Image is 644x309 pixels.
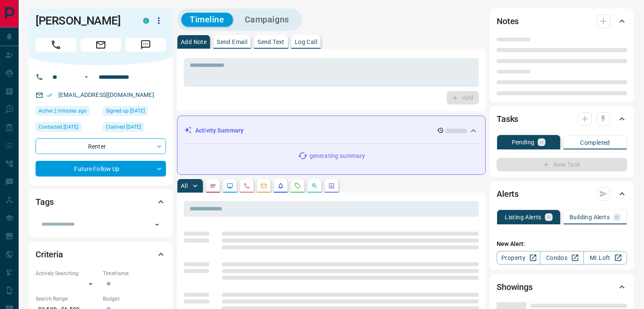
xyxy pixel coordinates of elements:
[36,161,166,177] div: Future Follow Up
[103,295,166,303] p: Budget:
[497,109,627,129] div: Tasks
[39,107,87,115] span: Active 2 minutes ago
[58,91,154,98] a: [EMAIL_ADDRESS][DOMAIN_NAME]
[36,295,99,303] p: Search Range:
[181,183,188,189] p: All
[295,39,317,45] p: Log Call
[227,182,233,189] svg: Lead Browsing Activity
[210,182,216,189] svg: Notes
[181,13,233,27] button: Timeline
[497,14,519,28] h2: Notes
[36,138,166,154] div: Renter
[497,11,627,31] div: Notes
[36,248,63,261] h2: Criteria
[151,219,163,231] button: Open
[497,277,627,297] div: Showings
[257,39,285,45] p: Send Text
[103,122,166,134] div: Thu Jan 04 2024
[36,106,99,118] div: Wed Oct 15 2025
[195,126,243,135] p: Activity Summary
[243,182,250,189] svg: Calls
[36,14,130,28] h1: [PERSON_NAME]
[36,195,53,209] h2: Tags
[36,270,99,277] p: Actively Searching:
[497,187,519,201] h2: Alerts
[497,112,518,126] h2: Tasks
[36,192,166,212] div: Tags
[81,72,91,82] button: Open
[143,18,149,24] div: condos.ca
[497,240,627,248] p: New Alert:
[125,38,166,52] span: Message
[39,123,78,131] span: Contacted [DATE]
[277,182,284,189] svg: Listing Alerts
[36,38,76,52] span: Call
[512,139,535,145] p: Pending
[80,38,121,52] span: Email
[497,184,627,204] div: Alerts
[569,214,610,220] p: Building Alerts
[103,106,166,118] div: Thu Jan 04 2024
[217,39,247,45] p: Send Email
[47,92,53,98] svg: Email Verified
[497,280,533,294] h2: Showings
[311,182,318,189] svg: Opportunities
[583,251,627,265] a: Mr.Loft
[497,251,540,265] a: Property
[505,214,542,220] p: Listing Alerts
[236,13,298,27] button: Campaigns
[36,122,99,134] div: Mon Mar 04 2024
[328,182,335,189] svg: Agent Actions
[103,270,166,277] p: Timeframe:
[260,182,267,189] svg: Emails
[181,39,207,45] p: Add Note
[310,152,365,160] p: generating summary
[106,123,141,131] span: Claimed [DATE]
[540,251,583,265] a: Condos
[580,140,610,146] p: Completed
[294,182,301,189] svg: Requests
[106,107,145,115] span: Signed up [DATE]
[184,123,478,138] div: Activity Summary
[36,244,166,265] div: Criteria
